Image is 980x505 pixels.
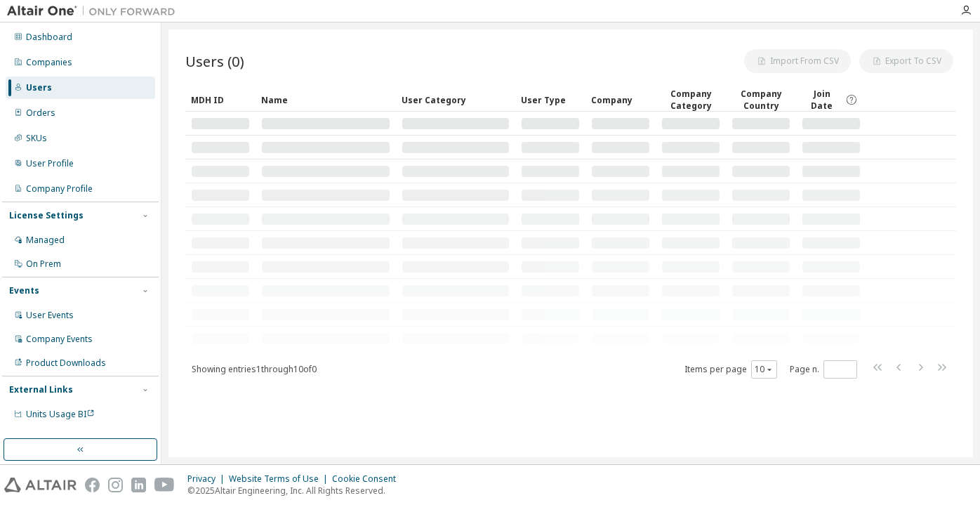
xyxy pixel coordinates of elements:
div: Cookie Consent [332,473,404,485]
img: instagram.svg [108,478,123,492]
div: Orders [26,107,55,119]
div: User Type [521,88,580,111]
button: Import From CSV [744,49,851,73]
img: youtube.svg [154,478,175,492]
div: Dashboard [26,32,72,43]
img: linkedin.svg [131,478,146,492]
span: Units Usage BI [26,408,95,420]
div: Companies [26,57,72,68]
p: © 2025 Altair Engineering, Inc. All Rights Reserved. [187,485,404,497]
div: Website Terms of Use [229,473,332,485]
div: User Profile [26,158,74,169]
img: Altair One [7,4,183,18]
span: Items per page [684,360,777,379]
button: Export To CSV [859,49,953,73]
div: Company Country [731,88,790,112]
div: Name [261,88,390,111]
div: Company Profile [26,183,93,195]
div: Company [591,88,650,111]
div: Privacy [187,473,229,485]
div: Events [9,285,39,296]
span: Users (0) [185,51,244,71]
div: SKUs [26,133,47,144]
img: altair_logo.svg [4,478,77,492]
div: Users [26,82,52,93]
img: facebook.svg [85,478,100,492]
div: License Settings [9,210,84,221]
div: Product Downloads [26,358,106,369]
div: External Links [9,384,73,395]
span: Join Date [802,88,842,112]
div: Company Events [26,334,93,345]
div: MDH ID [191,88,250,111]
div: On Prem [26,258,61,270]
div: Managed [26,235,65,246]
div: User Events [26,310,74,321]
span: Showing entries 1 through 10 of 0 [192,363,317,375]
div: User Category [402,88,510,111]
div: Company Category [661,88,720,112]
span: Page n. [790,360,857,379]
button: 10 [755,364,774,375]
svg: Date when the user was first added or directly signed up. If the user was deleted and later re-ad... [845,93,858,106]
